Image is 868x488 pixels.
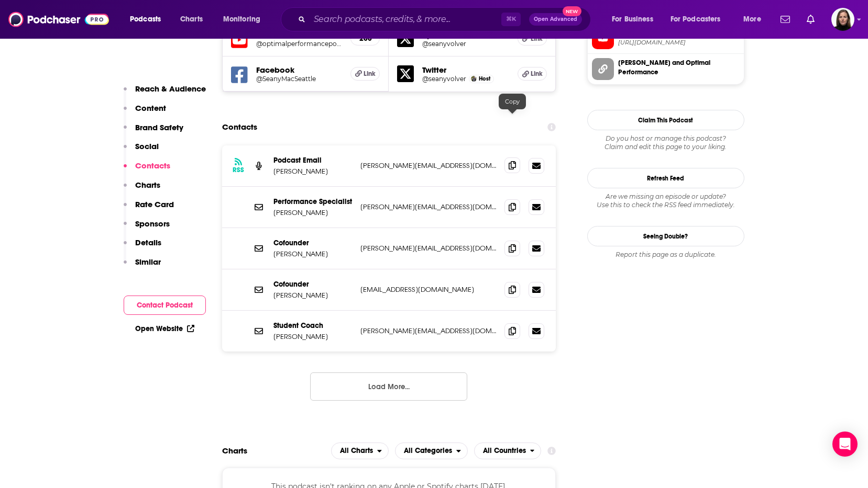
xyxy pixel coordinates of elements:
[499,94,526,109] div: Copy
[273,239,352,247] p: Cofounder
[671,12,721,27] span: For Podcasters
[587,134,744,143] span: Do you host or manage this podcast?
[404,447,452,455] span: All Categories
[135,180,160,190] p: Charts
[173,11,209,28] a: Charts
[471,76,477,82] img: Sean McCormick
[256,75,343,83] a: @SeanyMacSeattle
[831,8,854,31] img: User Profile
[130,12,161,27] span: Podcasts
[483,447,526,455] span: All Countries
[587,110,744,130] button: Claim This Podcast
[664,11,736,28] button: open menu
[124,237,161,257] button: Details
[124,141,159,161] button: Social
[479,75,490,82] span: Host
[422,40,509,48] a: @seanyvolver
[612,12,653,27] span: For Business
[135,103,166,113] p: Content
[273,332,352,341] p: [PERSON_NAME]
[587,251,744,259] div: Report this page as a duplicate.
[422,65,509,75] h5: Twitter
[135,219,170,229] p: Sponsors
[776,10,794,28] a: Show notifications dropdown
[273,291,352,300] p: [PERSON_NAME]
[618,78,740,79] span: seanmccormick.com
[273,156,352,165] p: Podcast Email
[8,9,109,29] a: Podchaser - Follow, Share and Rate Podcasts
[474,442,542,459] h2: Countries
[518,67,547,81] a: Link
[360,285,497,294] p: [EMAIL_ADDRESS][DOMAIN_NAME]
[592,58,740,80] a: [PERSON_NAME] and Optimal Performance[DOMAIN_NAME]
[216,11,274,28] button: open menu
[395,442,468,459] h2: Categories
[273,197,352,206] p: Performance Specialist
[135,161,170,171] p: Contacts
[831,8,854,31] span: Logged in as BevCat3
[501,13,521,26] span: ⌘ K
[233,166,244,174] h3: RSS
[135,199,174,209] p: Rate Card
[273,321,352,330] p: Student Coach
[273,249,352,258] p: [PERSON_NAME]
[124,161,170,180] button: Contacts
[180,12,203,27] span: Charts
[605,11,666,28] button: open menu
[256,65,343,75] h5: Facebook
[135,122,183,132] p: Brand Safety
[587,226,744,246] a: Seeing Double?
[124,122,183,142] button: Brand Safety
[310,372,467,401] button: Load More...
[534,17,577,22] span: Open Advanced
[587,134,744,151] div: Claim and edit this page to your liking.
[360,326,497,335] p: [PERSON_NAME][EMAIL_ADDRESS][DOMAIN_NAME]
[273,167,352,176] p: [PERSON_NAME]
[831,8,854,31] button: Show profile menu
[360,161,497,170] p: [PERSON_NAME][EMAIL_ADDRESS][DOMAIN_NAME]
[395,442,468,459] button: open menu
[743,12,761,27] span: More
[273,208,352,217] p: [PERSON_NAME]
[618,39,740,47] span: https://www.youtube.com/@optimalperformancepodcast
[124,180,160,199] button: Charts
[273,280,352,289] p: Cofounder
[563,6,581,16] span: New
[587,192,744,209] div: Are we missing an episode or update? Use this to check the RSS feed immediately.
[618,58,740,77] span: [PERSON_NAME] and Optimal Performance
[124,84,206,103] button: Reach & Audience
[124,103,166,122] button: Content
[587,168,744,188] button: Refresh Feed
[135,84,206,94] p: Reach & Audience
[529,13,582,26] button: Open AdvancedNew
[803,10,819,28] a: Show notifications dropdown
[331,442,389,459] h2: Platforms
[832,432,858,457] div: Open Intercom Messenger
[222,446,247,456] h2: Charts
[123,11,174,28] button: open menu
[135,141,159,151] p: Social
[736,11,774,28] button: open menu
[350,67,380,81] a: Link
[422,75,466,83] a: @seanyvolver
[124,257,161,276] button: Similar
[124,296,206,315] button: Contact Podcast
[360,244,497,253] p: [PERSON_NAME][EMAIL_ADDRESS][DOMAIN_NAME]
[340,447,373,455] span: All Charts
[135,237,161,247] p: Details
[222,117,257,137] h2: Contacts
[124,199,174,219] button: Rate Card
[135,324,194,333] a: Open Website
[360,202,497,211] p: [PERSON_NAME][EMAIL_ADDRESS][DOMAIN_NAME]
[256,40,343,48] a: @optimalperformancepodcast
[364,70,376,78] span: Link
[124,219,170,238] button: Sponsors
[331,442,389,459] button: open menu
[531,70,543,78] span: Link
[291,7,601,31] div: Search podcasts, credits, & more...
